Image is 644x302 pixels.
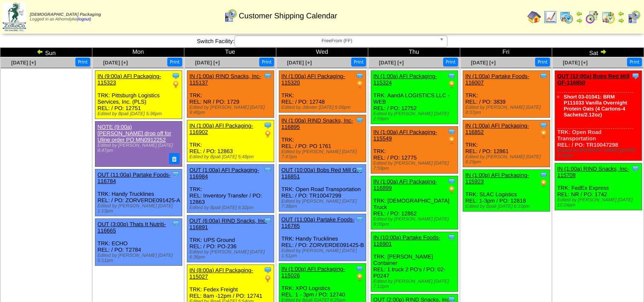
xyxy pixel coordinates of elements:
[189,205,274,210] div: Edited by Bpali [DATE] 6:32pm
[465,122,529,135] a: IN (1:00a) AFI Packaging-116852
[627,10,641,24] img: calendarcustomer.gif
[373,161,458,171] div: Edited by [PERSON_NAME] [DATE] 7:59pm
[460,48,552,57] td: Fri
[95,71,182,119] div: TRK: Pittsburgh Logistics Services, Inc. (PLS) REL: / PO: 12751
[30,12,101,22] span: Logged in as Athorndyke
[371,127,458,174] div: TRK: REL: / PO: 12775
[263,266,272,274] img: Tooltip
[465,172,529,185] a: IN (1:00p) AFI Packaging-115923
[279,71,366,113] div: TRK: REL: / PO: 12748
[97,203,182,214] div: Edited by [PERSON_NAME] [DATE] 1:13pm
[447,233,456,241] img: Tooltip
[279,214,366,261] div: TRK: Handy Trucklines REL: / PO: ZORVERDE091425-B
[373,178,437,191] a: IN (1:00a) AFI Packaging-116899
[585,10,599,24] img: calendarblend.gif
[189,105,274,115] div: Edited by [PERSON_NAME] [DATE] 9:48pm
[373,217,458,227] div: Edited by [PERSON_NAME] [DATE] 9:05pm
[355,166,364,174] img: Tooltip
[263,130,272,138] img: PO
[239,12,337,20] span: Customer Shipping Calendar
[371,176,458,229] div: TRK: [DEMOGRAPHIC_DATA] Truck REL: / PO: 12862
[465,73,529,86] a: IN (1:00a) Partake Foods-116007
[447,72,456,80] img: Tooltip
[281,149,366,160] div: Edited by [PERSON_NAME] [DATE] 7:47pm
[103,60,128,66] a: [DATE] [+]
[563,60,587,66] a: [DATE] [+]
[373,111,458,122] div: Edited by [PERSON_NAME] [DATE] 2:59pm
[37,48,43,55] img: arrowleft.gif
[263,72,272,80] img: Tooltip
[281,248,366,258] div: Edited by [PERSON_NAME] [DATE] 1:51pm
[195,60,220,66] a: [DATE] [+]
[557,73,630,86] a: OUT (12:00a) Bobs Red Mill GF-116850
[355,80,364,89] img: PO
[189,154,274,160] div: Edited by Bpali [DATE] 5:48pm
[631,72,640,80] img: Tooltip
[539,171,548,179] img: Tooltip
[169,153,180,164] button: Delete Note
[287,60,312,66] a: [DATE] [+]
[627,58,642,67] button: Print
[576,17,583,24] img: arrowright.gif
[465,204,550,209] div: Edited by Bpali [DATE] 6:10pm
[600,48,607,55] img: arrowright.gif
[539,121,548,130] img: Tooltip
[373,129,437,142] a: IN (1:00a) AFI Packaging-115549
[187,215,274,262] div: TRK: UPS Ground REL: / PO: PO-236
[463,71,550,118] div: TRK: REL: / PO: 3839
[167,58,182,67] button: Print
[539,72,548,80] img: Tooltip
[97,111,182,116] div: Edited by Bpali [DATE] 5:36pm
[223,9,237,23] img: calendarcustomer.gif
[539,179,548,188] img: PO
[527,10,541,24] img: home.gif
[263,274,272,283] img: PO
[172,219,180,228] img: Tooltip
[465,154,550,165] div: Edited by [PERSON_NAME] [DATE] 6:29pm
[95,169,182,216] div: TRK: Handy Trucklines REL: / PO: ZORVERDE091425-A
[368,48,460,57] td: Thu
[281,167,362,180] a: OUT (10:00a) Bobs Red Mill GF-116851
[618,10,624,17] img: arrowleft.gif
[77,17,91,22] a: (logout)
[281,105,366,110] div: Edited by Jdexter [DATE] 5:06pm
[557,197,641,208] div: Edited by [PERSON_NAME] [DATE] 10:24pm
[3,3,26,31] img: zoroco-logo-small.webp
[97,221,166,234] a: OUT (3:00p) Thats It Nutriti-116665
[560,10,573,24] img: calendarprod.gif
[95,218,182,265] div: TRK: ECHO REL: / PO: T2784
[447,177,456,186] img: Tooltip
[463,120,550,167] div: TRK: REL: / PO: 12861
[552,48,644,57] td: Sat
[465,105,550,115] div: Edited by [PERSON_NAME] [DATE] 8:37pm
[172,72,180,80] img: Tooltip
[463,170,550,212] div: TRK: SLAC Logistics REL: 1-3pm / PO: 12818
[189,250,274,260] div: Edited by [PERSON_NAME] [DATE] 6:36pm
[443,58,458,67] button: Print
[279,115,366,162] div: TRK: REL: / PO: PO 1761
[75,58,90,67] button: Print
[535,58,550,67] button: Print
[97,143,179,153] div: Edited by [PERSON_NAME] [DATE] 8:47pm
[355,264,364,273] img: Tooltip
[471,60,495,66] a: [DATE] [+]
[544,10,557,24] img: line_graph.gif
[576,10,583,17] img: arrowleft.gif
[447,80,456,89] img: PO
[351,58,366,67] button: Print
[97,171,171,184] a: OUT (11:00a) Partake Foods-116784
[189,122,253,135] a: IN (1:00a) AFI Packaging-116902
[92,48,184,57] td: Mon
[172,170,180,178] img: Tooltip
[355,273,364,282] img: PO
[281,73,345,86] a: IN (1:00a) AFI Packaging-115320
[555,163,642,210] div: TRK: FedEx Express REL: NR / PO: 1742
[618,17,624,24] img: arrowright.gif
[379,60,404,66] a: [DATE] [+]
[189,267,253,280] a: IN (8:00a) AFI Packaging-115027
